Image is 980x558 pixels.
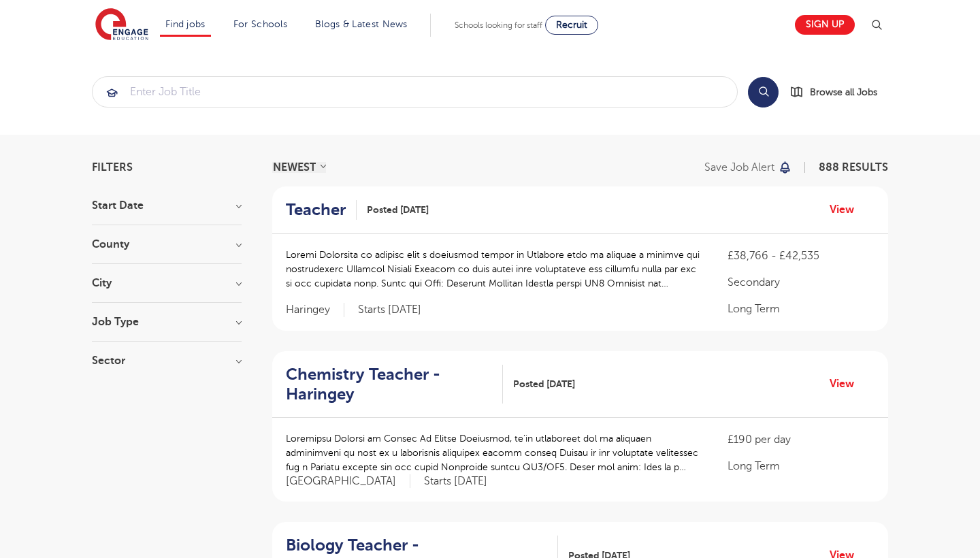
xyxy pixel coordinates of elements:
span: Recruit [556,20,587,30]
p: Long Term [728,301,875,317]
a: Chemistry Teacher - Haringey [286,365,503,404]
span: [GEOGRAPHIC_DATA] [286,474,410,489]
h3: City [92,278,242,289]
p: Loremi Dolorsita co adipisc elit s doeiusmod tempor in Utlabore etdo ma aliquae a minimve qui nos... [286,248,700,291]
a: View [830,201,864,218]
a: Blogs & Latest News [315,19,408,29]
h3: County [92,239,242,250]
h3: Start Date [92,200,242,211]
h3: Sector [92,355,242,366]
p: Save job alert [704,162,774,173]
div: Submit [92,76,738,108]
a: Teacher [286,200,357,220]
p: Long Term [728,458,875,474]
p: £190 per day [728,431,875,448]
span: Posted [DATE] [367,203,429,217]
p: Starts [DATE] [358,303,421,317]
h2: Teacher [286,200,346,220]
span: Posted [DATE] [513,377,575,391]
button: Save job alert [704,162,792,173]
a: Browse all Jobs [789,84,888,100]
a: Sign up [795,15,855,35]
a: Find jobs [165,19,206,29]
span: Browse all Jobs [810,84,877,100]
h2: Chemistry Teacher - Haringey [286,365,492,404]
span: Haringey [286,303,344,317]
span: Schools looking for staff [455,20,542,30]
h3: Job Type [92,316,242,327]
a: Recruit [545,16,598,35]
p: Secondary [728,274,875,291]
a: For Schools [233,19,287,29]
p: £38,766 - £42,535 [728,248,875,264]
p: Loremipsu Dolorsi am Consec Ad Elitse Doeiusmod, te’in utlaboreet dol ma aliquaen adminimveni qu ... [286,431,700,474]
span: Filters [92,162,133,173]
input: Submit [93,77,737,107]
button: Search [748,77,779,108]
span: 888 RESULTS [819,161,888,174]
img: Engage Education [95,8,148,42]
p: Starts [DATE] [424,474,487,489]
a: View [830,375,864,393]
